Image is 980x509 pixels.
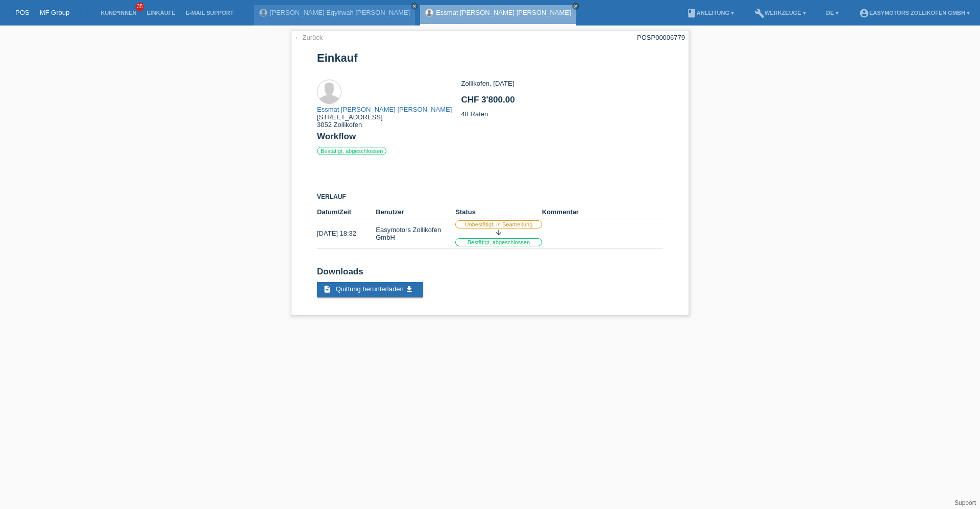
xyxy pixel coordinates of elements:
label: Bestätigt, abgeschlossen [317,147,386,155]
a: Support [954,499,976,506]
th: Benutzer [376,206,455,218]
th: Kommentar [542,206,663,218]
i: description [323,285,331,293]
th: Datum/Zeit [317,206,376,218]
a: Einkäufe [141,10,180,16]
div: POSP00006779 [637,34,685,41]
i: build [754,8,765,18]
a: [PERSON_NAME] Eqyirwah [PERSON_NAME] [270,9,410,16]
a: Essmat [PERSON_NAME] [PERSON_NAME] [317,106,452,113]
a: description Quittung herunterladen get_app [317,282,423,297]
td: Easymotors Zollikofen GmbH [376,218,455,249]
i: get_app [405,285,413,293]
i: book [687,8,697,18]
h1: Einkauf [317,52,663,64]
div: [STREET_ADDRESS] 3052 Zollikofen [317,106,452,129]
i: arrow_downward [495,228,503,237]
a: close [411,3,418,10]
a: buildWerkzeuge ▾ [749,10,811,16]
h2: Downloads [317,267,663,282]
h3: Verlauf [317,193,663,201]
th: Status [455,206,542,218]
a: close [572,3,579,10]
i: close [573,4,578,9]
label: Bestätigt, abgeschlossen [455,238,542,246]
div: Zollikofen, [DATE] 48 Raten [461,80,663,125]
i: close [412,4,417,9]
h2: CHF 3'800.00 [461,95,663,110]
a: ← Zurück [294,34,323,41]
i: account_circle [859,8,869,18]
td: [DATE] 18:32 [317,218,376,249]
a: Kund*innen [95,10,141,16]
a: bookAnleitung ▾ [681,10,739,16]
a: Essmat [PERSON_NAME] [PERSON_NAME] [436,9,571,16]
label: Unbestätigt, in Bearbeitung [455,220,542,228]
a: DE ▾ [821,10,844,16]
h2: Workflow [317,132,663,147]
a: POS — MF Group [15,9,69,16]
a: account_circleEasymotors Zollikofen GmbH ▾ [854,10,975,16]
span: 35 [135,3,144,11]
span: Quittung herunterladen [336,285,404,293]
a: E-Mail Support [181,10,239,16]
